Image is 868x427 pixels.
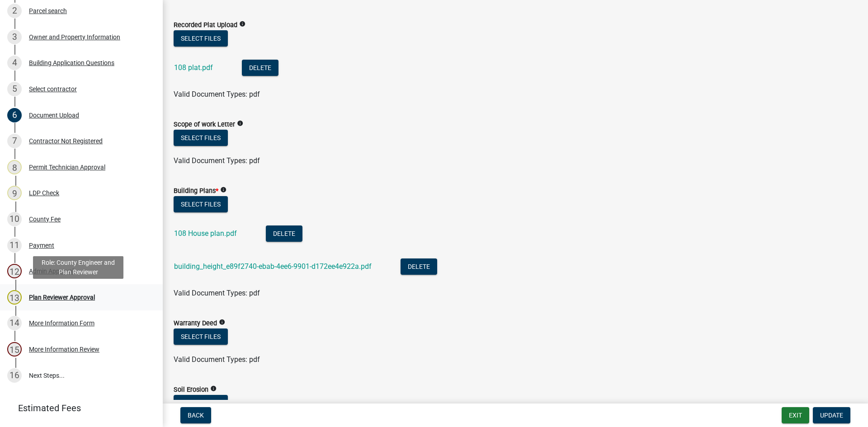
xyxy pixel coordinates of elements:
div: More Information Review [29,346,99,352]
div: Role: County Engineer and Plan Reviewer [33,256,123,279]
div: 11 [7,238,22,253]
div: 4 [7,56,22,70]
div: 9 [7,186,22,200]
i: info [219,319,225,325]
label: Recorded Plat Upload [174,22,237,28]
i: info [239,21,245,27]
span: Valid Document Types: pdf [174,90,260,99]
wm-modal-confirm: Delete Document [266,230,302,239]
div: 12 [7,264,22,278]
span: Valid Document Types: pdf [174,355,260,364]
label: Soil Erosion [174,387,208,393]
div: 8 [7,160,22,174]
button: Back [180,407,211,423]
a: building_height_e89f2740-ebab-4ee6-9901-d172ee4e922a.pdf [174,262,372,271]
span: Update [820,412,843,419]
button: Select files [174,328,228,345]
button: Select files [174,130,228,146]
div: Payment [29,242,54,249]
button: Select files [174,30,228,47]
div: Select contractor [29,86,77,92]
div: Building Application Questions [29,60,114,66]
label: Building Plans [174,188,218,194]
span: Valid Document Types: pdf [174,289,260,297]
div: 6 [7,108,22,122]
div: Plan Reviewer Approval [29,294,95,300]
button: Delete [266,225,302,242]
div: 7 [7,134,22,148]
div: 5 [7,82,22,96]
label: Scope of work Letter [174,122,235,128]
span: Back [188,412,204,419]
button: Select files [174,395,228,411]
a: 108 House plan.pdf [174,229,237,238]
div: 14 [7,316,22,330]
wm-modal-confirm: Delete Document [242,64,278,73]
label: Warranty Deed [174,320,217,327]
div: 13 [7,290,22,305]
div: Parcel search [29,8,67,14]
i: info [210,385,217,392]
div: More Information Form [29,320,94,326]
i: info [220,187,226,193]
div: 3 [7,30,22,44]
div: 2 [7,4,22,18]
span: Valid Document Types: pdf [174,156,260,165]
div: County Fee [29,216,61,222]
div: 15 [7,342,22,357]
div: Owner and Property Information [29,34,120,40]
button: Exit [782,407,809,423]
div: Admin Approval [29,268,74,274]
i: info [237,120,243,127]
a: 108 plat.pdf [174,63,213,72]
div: 10 [7,212,22,226]
button: Delete [401,258,437,275]
div: 16 [7,368,22,383]
div: Document Upload [29,112,79,118]
button: Delete [242,60,278,76]
a: Estimated Fees [7,399,148,417]
div: Permit Technician Approval [29,164,105,170]
div: Contractor Not Registered [29,138,103,144]
button: Update [813,407,850,423]
button: Select files [174,196,228,212]
div: LDP Check [29,190,59,196]
wm-modal-confirm: Delete Document [401,263,437,272]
